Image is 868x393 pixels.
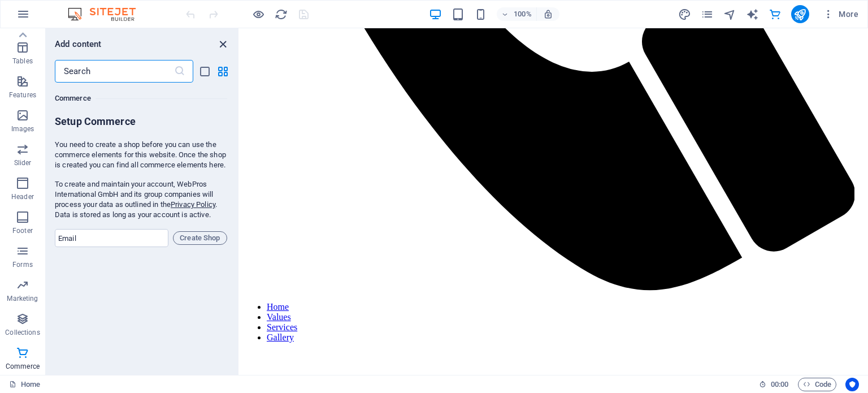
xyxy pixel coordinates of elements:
[746,7,759,21] button: text_generator
[14,158,32,167] p: Slider
[12,226,33,235] p: Footer
[798,378,836,391] button: Code
[198,64,211,78] button: list-view
[55,229,168,247] input: Email
[216,64,229,78] button: grid-view
[779,380,780,388] span: :
[678,7,692,21] button: design
[12,57,33,66] p: Tables
[173,231,227,245] button: Create Shop
[171,200,215,209] a: Privacy Policy
[55,37,102,51] h6: Add content
[6,362,40,371] p: Commerce
[759,378,789,391] h6: Session time
[771,378,788,391] span: 00 00
[723,7,737,21] button: navigator
[845,378,859,391] button: Usercentrics
[803,378,831,391] span: Code
[55,115,227,131] h6: Setup Commerce
[55,92,227,105] h6: Commerce
[701,8,714,21] i: Pages (Ctrl+Alt+S)
[274,7,288,21] button: reload
[5,328,40,337] p: Collections
[701,7,714,21] button: pages
[793,8,806,21] i: Publish
[678,8,691,21] i: Design (Ctrl+Alt+Y)
[55,140,227,170] p: You need to create a shop before you can use the commerce elements for this website. Once the sho...
[514,7,532,21] h6: 100%
[216,37,229,51] button: close panel
[55,179,227,220] p: To create and maintain your account, WebPros International GmbH and its group companies will proc...
[275,8,288,21] i: Reload page
[9,378,40,391] a: Click to cancel selection. Double-click to open Pages
[178,231,222,245] span: Create Shop
[543,9,553,19] i: On resize automatically adjust zoom level to fit chosen device.
[9,90,36,100] p: Features
[12,260,33,269] p: Forms
[769,8,782,21] i: Commerce
[55,60,174,83] input: Search
[746,8,759,21] i: AI Writer
[7,294,38,303] p: Marketing
[818,5,863,23] button: More
[791,5,809,23] button: publish
[11,192,34,201] p: Header
[823,8,858,20] span: More
[723,8,736,21] i: Navigator
[251,7,265,21] button: Click here to leave preview mode and continue editing
[497,7,537,21] button: 100%
[769,7,782,21] button: commerce
[11,124,34,133] p: Images
[65,7,150,21] img: Editor Logo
